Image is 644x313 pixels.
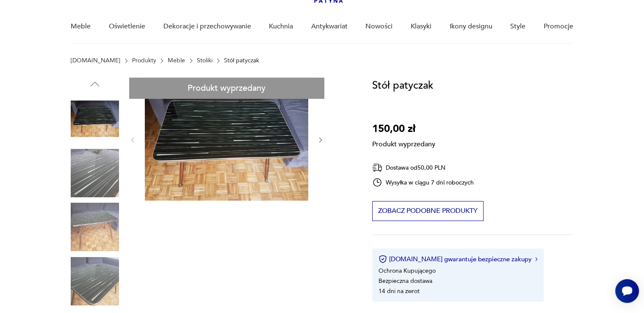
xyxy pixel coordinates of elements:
[372,78,433,94] h1: Stół patyczak
[372,162,474,173] div: Dostawa od 50,00 PLN
[544,10,573,43] a: Promocje
[372,121,435,137] p: 150,00 zł
[197,57,213,64] a: Stoliki
[615,279,639,303] iframe: Smartsupp widget button
[379,255,537,263] button: [DOMAIN_NAME] gwarantuje bezpieczne zakupy
[71,10,91,43] a: Meble
[411,10,431,43] a: Klasyki
[372,137,435,149] p: Produkt wyprzedany
[71,57,120,64] a: [DOMAIN_NAME]
[109,10,145,43] a: Oświetlenie
[132,57,156,64] a: Produkty
[163,10,251,43] a: Dekoracje i przechowywanie
[365,10,392,43] a: Nowości
[449,10,492,43] a: Ikony designu
[311,10,348,43] a: Antykwariat
[269,10,293,43] a: Kuchnia
[379,255,387,263] img: Ikona certyfikatu
[372,162,382,173] img: Ikona dostawy
[168,57,185,64] a: Meble
[372,177,474,187] div: Wysyłka w ciągu 7 dni roboczych
[379,287,420,295] li: 14 dni na zwrot
[379,277,432,285] li: Bezpieczna dostawa
[379,267,436,275] li: Ochrona Kupującego
[535,257,538,261] img: Ikona strzałki w prawo
[510,10,525,43] a: Style
[224,57,259,64] p: Stół patyczak
[372,201,484,221] button: Zobacz podobne produkty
